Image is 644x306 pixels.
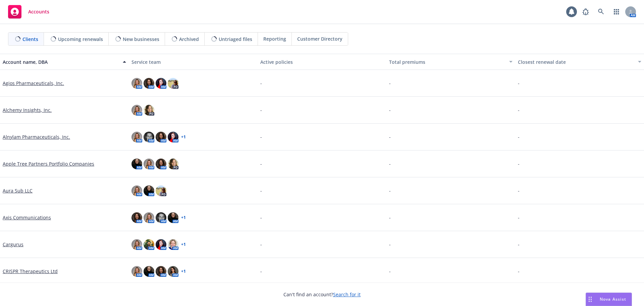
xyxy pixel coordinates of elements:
[518,58,634,65] div: Closest renewal date
[131,185,142,196] img: photo
[131,266,142,277] img: photo
[181,216,186,220] a: + 1
[3,80,64,87] a: Agios Pharmaceuticals, Inc.
[144,185,154,196] img: photo
[144,78,154,89] img: photo
[258,54,386,70] button: Active policies
[389,106,391,114] span: -
[3,58,119,65] div: Account name, DBA
[156,78,166,89] img: photo
[3,160,94,167] a: Apple Tree Partners Portfolio Companies
[168,78,178,89] img: photo
[131,78,142,89] img: photo
[600,296,626,302] span: Nova Assist
[260,106,262,114] span: -
[594,5,608,18] a: Search
[156,132,166,142] img: photo
[610,5,623,18] a: Switch app
[389,58,505,65] div: Total premiums
[168,266,178,277] img: photo
[389,80,391,87] span: -
[386,54,515,70] button: Total premiums
[515,54,644,70] button: Closest renewal date
[3,106,52,114] a: Alchemy Insights, Inc.
[297,35,342,42] span: Customer Directory
[3,187,33,194] a: Aura Sub LLC
[389,160,391,167] span: -
[144,132,154,142] img: photo
[179,36,199,43] span: Archived
[131,105,142,116] img: photo
[518,214,520,221] span: -
[181,269,186,273] a: + 1
[260,187,262,194] span: -
[260,58,384,65] div: Active policies
[260,133,262,140] span: -
[333,291,361,298] a: Search for it
[518,106,520,114] span: -
[156,266,166,277] img: photo
[260,268,262,275] span: -
[283,291,361,298] span: Can't find an account?
[156,239,166,250] img: photo
[168,212,178,223] img: photo
[389,268,391,275] span: -
[168,159,178,169] img: photo
[28,9,49,14] span: Accounts
[260,241,262,248] span: -
[263,35,286,42] span: Reporting
[181,243,186,247] a: + 1
[219,36,252,43] span: Untriaged files
[518,80,520,87] span: -
[260,80,262,87] span: -
[586,293,632,306] button: Nova Assist
[3,214,51,221] a: Axis Communications
[131,132,142,142] img: photo
[3,241,23,248] a: Cargurus
[389,133,391,140] span: -
[156,185,166,196] img: photo
[168,132,178,142] img: photo
[131,159,142,169] img: photo
[579,5,592,18] a: Report a Bug
[518,133,520,140] span: -
[131,58,255,65] div: Service team
[144,159,154,169] img: photo
[22,36,38,43] span: Clients
[144,105,154,116] img: photo
[389,214,391,221] span: -
[260,160,262,167] span: -
[181,135,186,139] a: + 1
[5,2,52,21] a: Accounts
[518,160,520,167] span: -
[389,241,391,248] span: -
[518,241,520,248] span: -
[129,54,258,70] button: Service team
[131,212,142,223] img: photo
[3,133,70,140] a: Alnylam Pharmaceuticals, Inc.
[518,268,520,275] span: -
[123,36,159,43] span: New businesses
[260,214,262,221] span: -
[156,159,166,169] img: photo
[156,212,166,223] img: photo
[144,266,154,277] img: photo
[131,239,142,250] img: photo
[389,187,391,194] span: -
[144,239,154,250] img: photo
[518,187,520,194] span: -
[3,268,58,275] a: CRISPR Therapeutics Ltd
[58,36,103,43] span: Upcoming renewals
[168,239,178,250] img: photo
[586,293,594,306] div: Drag to move
[144,212,154,223] img: photo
